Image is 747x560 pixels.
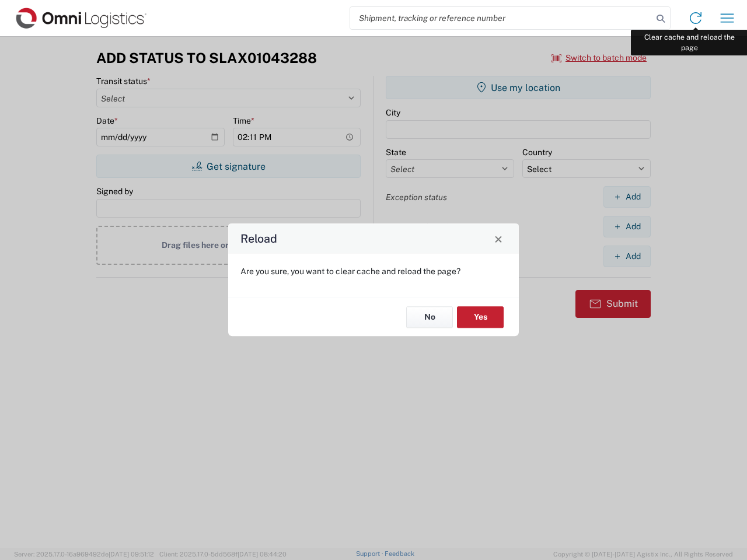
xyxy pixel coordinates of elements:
button: No [406,306,453,328]
p: Are you sure, you want to clear cache and reload the page? [240,266,507,276]
h4: Reload [240,230,277,247]
button: Yes [457,306,504,328]
button: Close [490,230,507,247]
input: Shipment, tracking or reference number [350,7,652,29]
